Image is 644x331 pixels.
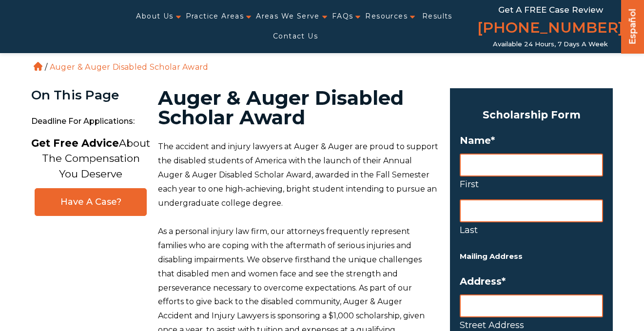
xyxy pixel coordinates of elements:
[256,6,320,26] a: Areas We Serve
[365,6,408,26] a: Resources
[460,275,603,287] label: Address
[332,6,353,26] a: FAQs
[31,112,151,132] span: Deadline for Applications:
[31,137,119,149] strong: Get Free Advice
[460,135,603,146] label: Name
[422,6,452,26] a: Results
[498,5,603,15] span: Get a FREE Case Review
[136,6,173,26] a: About Us
[34,62,42,71] a: Home
[477,17,624,40] a: [PHONE_NUMBER]
[460,250,603,263] h5: Mailing Address
[460,176,603,192] label: First
[158,88,439,127] h1: Auger & Auger Disabled Scholar Award
[493,40,608,48] span: Available 24 Hours, 7 Days a Week
[460,222,603,238] label: Last
[186,6,244,26] a: Practice Areas
[35,188,147,216] a: Have A Case?
[273,26,318,46] a: Contact Us
[45,196,137,208] span: Have A Case?
[31,88,151,102] div: On This Page
[158,140,439,210] p: The accident and injury lawyers at Auger & Auger are proud to support the disabled students of Am...
[47,62,211,72] li: Auger & Auger Disabled Scholar Award
[460,106,603,124] h3: Scholarship Form
[31,136,150,182] p: About The Compensation You Deserve
[6,19,111,35] img: Auger & Auger Accident and Injury Lawyers Logo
